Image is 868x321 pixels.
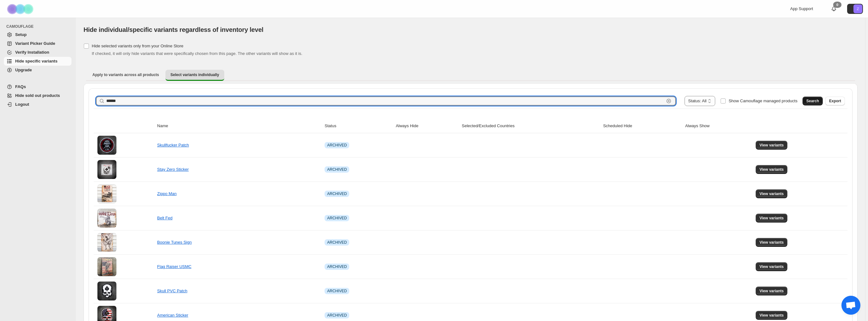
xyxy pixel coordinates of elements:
span: ARCHIVED [327,288,347,294]
th: Name [155,119,323,133]
th: Always Show [683,119,754,133]
button: Search [803,97,823,105]
th: Always Hide [394,119,460,133]
span: Apply to variants across all products [92,72,159,77]
button: Avatar with initials Z [847,4,863,14]
div: 0 [833,2,841,8]
span: ARCHIVED [327,143,347,148]
button: View variants [756,262,788,271]
a: American Sticker [157,313,188,318]
span: ARCHIVED [327,167,347,172]
button: Export [825,97,845,105]
button: View variants [756,287,788,295]
span: Logout [15,102,29,107]
span: Hide individual/specific variants regardless of inventory level [84,26,263,33]
span: View variants [759,216,784,221]
button: View variants [756,238,788,247]
a: Logout [4,100,71,109]
a: Skullfucker Patch [157,143,189,147]
span: ARCHIVED [327,191,347,196]
span: If checked, it will only hide variants that were specifically chosen from this page. The other va... [92,51,302,56]
img: Skull PVC Patch [97,282,116,300]
span: View variants [759,288,784,294]
span: Verify Installation [15,50,49,55]
span: Show Camouflage managed products [728,98,797,103]
span: FAQs [15,84,26,89]
span: Search [806,98,819,104]
span: Upgrade [15,68,32,72]
a: Setup [4,30,71,39]
span: View variants [759,167,784,172]
a: Variant Picker Guide [4,39,71,48]
a: Skull PVC Patch [157,288,187,293]
span: View variants [759,143,784,148]
img: Stay Zero Sticker [97,160,116,179]
span: Setup [15,32,27,37]
a: Belt Fed [157,216,172,220]
img: Zippo Man [97,184,116,203]
span: Export [829,98,841,104]
img: Skullfucker Patch [97,136,116,155]
a: Hide specific variants [4,57,71,66]
button: View variants [756,214,788,223]
button: View variants [756,141,788,150]
img: Flag Raiser USMC [97,257,116,276]
span: CAMOUFLAGE [6,24,73,29]
span: App Support [790,6,813,11]
span: Variant Picker Guide [15,41,55,46]
span: View variants [759,264,784,269]
span: ARCHIVED [327,216,347,221]
span: Select variants individually [170,72,219,77]
span: ARCHIVED [327,313,347,318]
span: Avatar with initials Z [853,4,862,13]
button: Clear [666,98,672,104]
button: Apply to variants across all products [87,70,164,80]
a: 0 [831,6,837,12]
button: View variants [756,189,788,198]
span: Hide selected variants only from your Online Store [92,44,183,48]
span: ARCHIVED [327,240,347,245]
a: Boonie Tunes Sign [157,240,192,245]
span: ARCHIVED [327,264,347,269]
a: Upgrade [4,66,71,74]
span: View variants [759,313,784,318]
span: Hide sold out products [15,93,60,98]
span: View variants [759,240,784,245]
span: Hide specific variants [15,59,58,63]
a: Zippo Man [157,191,177,196]
a: FAQs [4,82,71,91]
a: Stay Zero Sticker [157,167,189,172]
a: Verify Installation [4,48,71,57]
button: Select variants individually [165,70,224,81]
text: Z [857,7,859,11]
span: View variants [759,191,784,196]
a: Hide sold out products [4,91,71,100]
th: Scheduled Hide [601,119,683,133]
th: Selected/Excluded Countries [460,119,601,133]
th: Status [323,119,394,133]
img: Boonie Tunes Sign [97,233,116,252]
a: Open chat [841,296,860,315]
img: Camouflage [5,0,37,18]
a: Flag Raiser USMC [157,264,191,269]
img: Belt Fed [97,209,116,228]
button: View variants [756,311,788,320]
button: View variants [756,165,788,174]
